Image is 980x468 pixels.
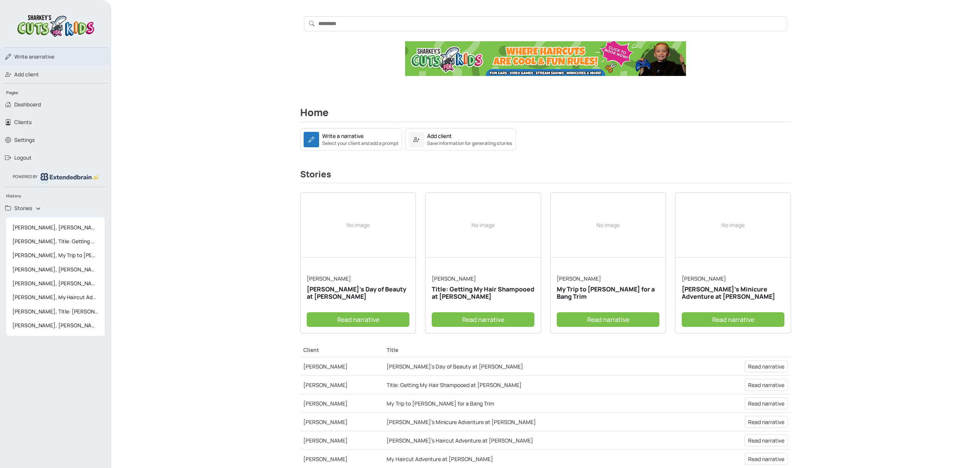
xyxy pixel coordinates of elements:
a: My Haircut Adventure at [PERSON_NAME] [387,455,493,463]
a: [PERSON_NAME], My Haircut Adventure at [PERSON_NAME] [6,290,105,304]
h5: [PERSON_NAME]’s Day of Beauty at [PERSON_NAME] [307,286,409,300]
span: Write a [14,53,32,60]
a: [PERSON_NAME] [303,437,348,444]
a: [PERSON_NAME] [307,275,351,282]
a: [PERSON_NAME], My Trip to [PERSON_NAME] for a Bang Trim [6,248,105,262]
a: [PERSON_NAME], [PERSON_NAME]'s Social Story: Navigating Noisy Environments and Changes [6,318,105,332]
a: [PERSON_NAME], [PERSON_NAME]'s Haircut Adventure at [PERSON_NAME] [6,276,105,290]
img: logo [15,12,96,38]
div: No image [676,193,791,258]
a: Read narrative [682,312,784,327]
span: Logout [14,154,32,162]
a: [PERSON_NAME], Title: Getting My Hair Shampooed at [PERSON_NAME] [6,234,105,248]
a: Read narrative [745,416,788,428]
span: [PERSON_NAME], [PERSON_NAME]'s Minicure Adventure at [PERSON_NAME] [9,263,101,276]
span: [PERSON_NAME], My Trip to [PERSON_NAME] for a Bang Trim [9,248,101,262]
span: Clients [14,118,32,126]
a: [PERSON_NAME], Title: [PERSON_NAME]'s Calm and Confident Day at School [6,305,105,318]
img: Ad Banner [405,41,686,76]
span: Settings [14,136,35,144]
span: [PERSON_NAME], [PERSON_NAME]'s Haircut Adventure at [PERSON_NAME] [9,276,101,290]
a: Add clientSave information for generating stories [405,135,516,142]
span: narrative [14,53,54,61]
span: [PERSON_NAME], [PERSON_NAME]’s Day of Beauty at [PERSON_NAME] [9,221,101,234]
a: [PERSON_NAME] [303,400,348,407]
span: [PERSON_NAME], [PERSON_NAME]'s Social Story: Navigating Noisy Environments and Changes [9,318,101,332]
a: Add clientSave information for generating stories [405,128,516,151]
h5: Title: Getting My Hair Shampooed at [PERSON_NAME] [432,286,534,300]
a: [PERSON_NAME] [557,275,601,282]
a: [PERSON_NAME]’s Day of Beauty at [PERSON_NAME] [387,363,523,370]
a: Title: Getting My Hair Shampooed at [PERSON_NAME] [387,381,522,389]
a: Read narrative [307,312,409,327]
a: Read narrative [745,453,788,465]
a: [PERSON_NAME] [303,363,348,370]
a: [PERSON_NAME] [303,418,348,426]
a: [PERSON_NAME] [303,381,348,389]
span: Dashboard [14,101,41,108]
a: Read narrative [745,434,788,446]
span: Add client [14,71,39,78]
div: Add client [427,132,452,140]
a: [PERSON_NAME], [PERSON_NAME]'s Minicure Adventure at [PERSON_NAME] [6,263,105,276]
th: Title [384,343,710,357]
div: No image [301,193,416,258]
span: [PERSON_NAME], Title: [PERSON_NAME]'s Calm and Confident Day at School [9,305,101,318]
a: Read narrative [557,312,659,327]
div: Write a narrative [322,132,363,140]
h5: [PERSON_NAME]'s Minicure Adventure at [PERSON_NAME] [682,286,784,300]
h3: Stories [300,169,791,183]
a: Read narrative [745,379,788,391]
span: Stories [14,204,32,212]
div: No image [551,193,666,258]
a: Read narrative [432,312,534,327]
a: [PERSON_NAME]'s Haircut Adventure at [PERSON_NAME] [387,437,533,444]
img: logo [41,173,98,183]
a: Read narrative [745,360,788,372]
small: Select your client and add a prompt [322,140,399,147]
span: [PERSON_NAME], Title: Getting My Hair Shampooed at [PERSON_NAME] [9,234,101,248]
span: [PERSON_NAME], My Haircut Adventure at [PERSON_NAME] [9,290,101,304]
th: Client [300,343,384,357]
a: Read narrative [745,397,788,409]
a: [PERSON_NAME], [PERSON_NAME]’s Day of Beauty at [PERSON_NAME] [6,221,105,234]
a: My Trip to [PERSON_NAME] for a Bang Trim [387,400,494,407]
a: [PERSON_NAME] [432,275,476,282]
a: Write a narrativeSelect your client and add a prompt [300,128,402,151]
h2: Home [300,107,791,122]
a: [PERSON_NAME] [682,275,726,282]
a: [PERSON_NAME]'s Minicure Adventure at [PERSON_NAME] [387,418,536,426]
h5: My Trip to [PERSON_NAME] for a Bang Trim [557,286,659,300]
a: [PERSON_NAME] [303,455,348,463]
div: No image [426,193,541,258]
a: Write a narrativeSelect your client and add a prompt [300,135,402,142]
small: Save information for generating stories [427,140,512,147]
